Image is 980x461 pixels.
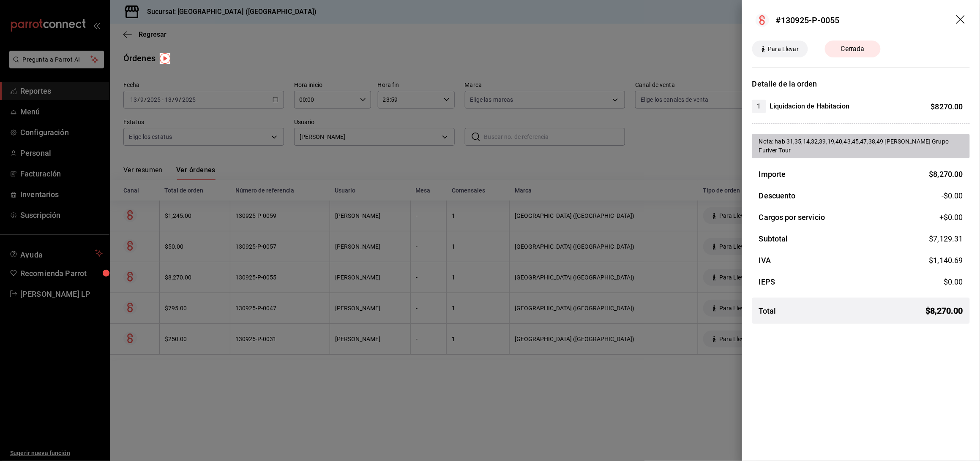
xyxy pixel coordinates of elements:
[929,234,963,243] span: $ 7,129.31
[759,276,775,287] h3: IEPS
[759,255,771,266] h3: IVA
[759,168,786,180] h3: Importe
[752,78,970,89] h3: Detalle de la orden
[939,212,963,223] span: +$ 0.00
[836,44,870,54] span: Cerrada
[926,304,963,317] span: $ 8,270.00
[776,14,840,27] div: #130925-P-0055
[956,15,966,25] button: drag
[759,233,788,244] h3: Subtotal
[759,305,776,317] h3: Total
[944,277,963,286] span: $ 0.00
[931,102,963,111] span: $ 8270.00
[752,101,766,111] span: 1
[160,53,170,64] img: Tooltip marker
[759,190,796,201] h3: Descuento
[759,212,825,223] h3: Cargos por servicio
[765,45,802,54] span: Para Llevar
[770,101,849,111] h4: Liquidacion de Habitacion
[929,170,963,179] span: $ 8,270.00
[942,190,963,201] span: -$0.00
[759,137,963,155] div: Nota: hab 31,35,14,32,39,19,40,43,45,47,38,49 [PERSON_NAME] Grupo Furiver Tour
[929,256,963,265] span: $ 1,140.69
